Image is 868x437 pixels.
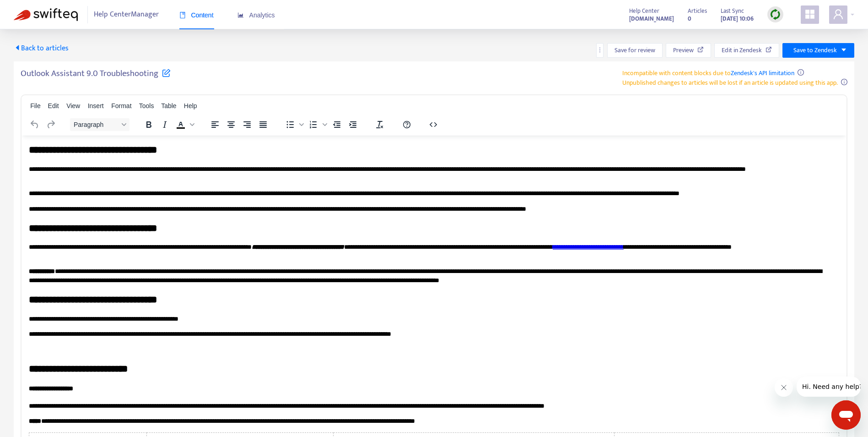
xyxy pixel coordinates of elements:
span: Articles [688,6,707,16]
button: Save to Zendeskcaret-down [782,43,854,58]
button: more [596,43,604,58]
div: Bullet list [282,118,305,131]
button: Save for review [607,43,663,58]
iframe: Message from company [797,377,861,397]
button: Clear formatting [372,118,388,131]
iframe: Button to launch messaging window [831,400,861,430]
span: Preview [673,45,694,55]
span: File [30,102,41,109]
span: Unpublished changes to articles will be lost if an article is updated using this app. [622,77,838,88]
span: book [179,12,186,18]
span: Help Center [629,6,659,16]
span: appstore [804,9,815,20]
span: View [66,102,80,109]
button: Help [399,118,415,131]
iframe: Close message [775,378,793,397]
img: sync.dc5367851b00ba804db3.png [770,9,781,20]
img: Swifteq [14,8,78,21]
span: Edit [48,102,59,109]
button: Undo [27,118,43,131]
span: Help Center Manager [94,6,159,23]
span: Analytics [237,11,275,19]
span: Content [179,11,214,19]
button: Justify [255,118,271,131]
span: Edit in Zendesk [722,45,762,55]
a: [DOMAIN_NAME] [629,13,674,24]
strong: [DATE] 10:06 [721,14,754,24]
span: Incompatible with content blocks due to [622,68,794,78]
button: Align left [207,118,223,131]
button: Edit in Zendesk [714,43,779,58]
strong: 0 [688,14,691,24]
strong: [DOMAIN_NAME] [629,14,674,24]
span: info-circle [841,79,847,85]
span: Format [111,102,131,109]
span: Table [161,102,176,109]
div: Text color Black [173,118,196,131]
span: Hi. Need any help? [5,6,66,14]
span: Help [184,102,197,109]
button: Redo [43,118,59,131]
button: Bold [141,118,156,131]
button: Decrease indent [329,118,345,131]
button: Increase indent [345,118,361,131]
span: Insert [88,102,104,109]
span: Back to articles [14,42,69,55]
a: Zendesk's API limitation [731,68,794,78]
span: area-chart [237,12,244,18]
span: info-circle [798,69,804,76]
span: Save to Zendesk [793,45,837,55]
span: Last Sync [721,6,744,16]
span: user [833,9,844,20]
span: Tools [139,102,154,109]
button: Align center [223,118,239,131]
span: more [597,47,603,53]
h5: Outlook Assistant 9.0 Troubleshooting [21,68,171,84]
button: Block Paragraph [70,118,129,131]
span: Paragraph [74,121,119,128]
span: Save for review [615,45,655,55]
button: Align right [239,118,255,131]
button: Preview [666,43,711,58]
button: Italic [157,118,173,131]
span: caret-down [841,47,847,53]
span: caret-left [14,44,21,51]
div: Numbered list [306,118,329,131]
